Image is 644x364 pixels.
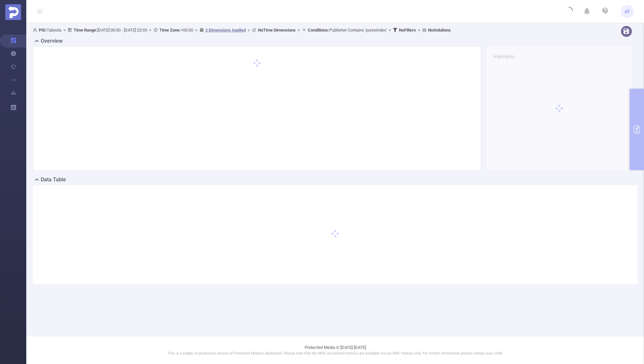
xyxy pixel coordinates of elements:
[193,28,199,33] span: >
[41,37,63,45] h2: Overview
[296,28,302,33] span: >
[43,351,628,356] p: This is a stable, in production version of Protected Media's dashboard. Please note that the MRC ...
[74,28,97,33] b: Time Range:
[39,28,47,33] b: PID:
[625,5,630,18] span: AT
[147,28,153,33] span: >
[308,28,387,33] span: Publisher Contains 'purseindex'
[565,7,573,16] i: icon: loading
[33,28,451,33] span: Taboola [DATE] 00:00 - [DATE] 23:59 +00:00
[399,28,416,33] b: No Filters
[258,28,296,33] b: No Time Dimensions
[308,28,329,33] b: Conditions :
[205,28,246,33] u: 2 Dimensions Applied
[246,28,252,33] span: >
[159,28,181,33] b: Time Zone:
[26,336,644,364] footer: Protected Media © [DATE]-[DATE]
[41,176,66,184] h2: Data Table
[61,28,68,33] span: >
[428,28,451,33] b: No Solutions
[5,4,21,20] img: Protected Media
[33,28,39,32] i: icon: user
[387,28,393,33] span: >
[416,28,422,33] span: >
